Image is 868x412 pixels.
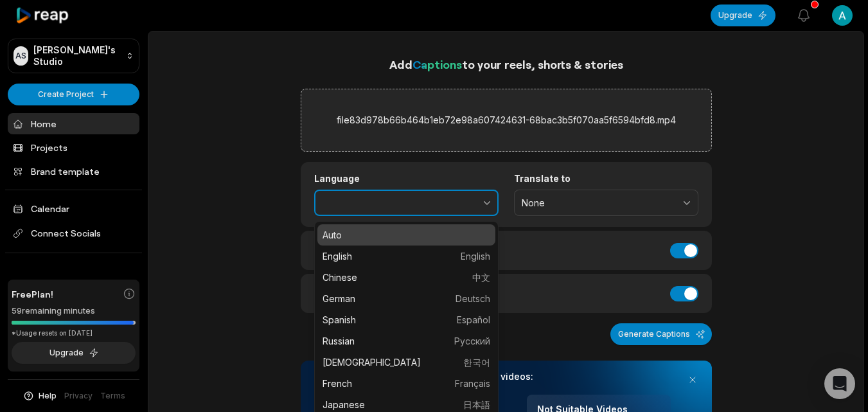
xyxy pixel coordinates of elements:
label: Language [314,173,499,184]
span: Deutsch [456,292,490,305]
p: Chinese [323,271,490,284]
span: Español [457,313,490,327]
p: English [323,249,490,263]
p: German [323,292,490,305]
button: Generate Captions [610,323,712,345]
button: Create Project [8,84,139,105]
label: Translate to [514,173,698,184]
a: Projects [8,137,139,158]
span: Captions [412,57,462,71]
p: Spanish [323,313,490,327]
p: Russian [323,334,490,348]
span: Free Plan! [12,287,53,301]
p: Auto [323,228,490,242]
a: Calendar [8,198,139,219]
a: Privacy [64,390,93,402]
div: *Usage resets on [DATE] [12,328,136,338]
span: Help [39,390,57,402]
div: AS [13,46,28,66]
span: None [522,197,673,209]
button: None [514,190,698,217]
button: Upgrade [711,4,775,26]
a: Terms [100,390,125,402]
p: Japanese [323,398,490,411]
span: 中文 [472,271,490,284]
button: Help [22,390,57,402]
span: Français [455,377,490,390]
h3: Our AI performs best with TALKING videos: [342,371,671,382]
label: file83d978b66b464b1eb72e98a607424631-68bac3b5f070aa5f6594bfd8.mp4 [337,112,676,128]
span: Connect Socials [8,222,139,245]
a: Home [8,113,139,134]
button: Upgrade [12,342,136,364]
span: English [461,249,490,263]
p: [DEMOGRAPHIC_DATA] [323,355,490,369]
span: Русский [454,334,490,348]
span: 日本語 [463,398,490,411]
div: 59 remaining minutes [12,305,136,318]
div: Open Intercom Messenger [824,368,855,399]
p: [PERSON_NAME]'s Studio [33,44,121,67]
h1: Add to your reels, shorts & stories [301,55,712,73]
span: 한국어 [463,355,490,369]
a: Brand template [8,161,139,182]
p: French [323,377,490,390]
